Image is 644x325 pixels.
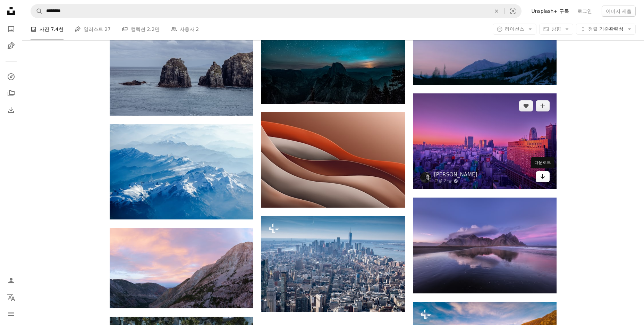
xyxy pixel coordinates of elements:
[261,157,405,163] a: 물결 모양의 컴퓨터 생성 이미지
[539,24,573,35] button: 방향
[261,8,405,104] img: 황혼의 하늘에 눈 덮인 산
[505,5,521,18] button: 시각적 검색
[122,18,160,40] a: 컬렉션 2.2만
[413,93,557,189] img: 야간의 도시 스카이라인
[261,112,405,208] img: 물결 모양의 컴퓨터 생성 이미지
[505,26,524,32] span: 라이선스
[31,4,522,18] form: 사이트 전체에서 이미지 찾기
[110,265,253,271] a: 분홍색 하늘을 배경으로 한 산의 모습
[4,274,18,287] a: 로그인 / 가입
[413,198,557,293] img: 산 사진
[434,171,477,178] a: [PERSON_NAME]
[147,25,159,33] span: 2.2만
[573,6,596,17] a: 로그인
[519,100,533,111] button: 좋아요
[4,70,18,84] a: 탐색
[4,290,18,304] button: 언어
[4,103,18,117] a: 다운로드 내역
[75,18,111,40] a: 일러스트 27
[196,25,199,33] span: 2
[261,261,405,267] a: 건물 꼭대기에서 바라본 대도시
[4,86,18,100] a: 컬렉션
[434,178,477,184] a: 고용 가능
[588,26,609,32] span: 정렬 기준
[602,6,636,17] button: 이미지 제출
[4,307,18,321] button: 메뉴
[171,18,199,40] a: 사용자 2
[551,26,561,32] span: 방향
[110,124,253,219] img: 낮에 눈 덮인 산
[588,26,624,33] span: 관련성
[489,5,504,18] button: 삭제
[536,100,550,111] button: 컬렉션에 추가
[4,22,18,36] a: 사진
[420,172,431,183] img: Jezael Melgoza의 프로필로 이동
[493,24,536,35] button: 라이선스
[261,216,405,312] img: 건물 꼭대기에서 바라본 대도시
[531,157,554,168] div: 다운로드
[576,24,636,35] button: 정렬 기준관련성
[110,168,253,175] a: 낮에 눈 덮인 산
[536,171,550,182] a: 다운로드
[4,4,18,19] a: 홈 — Unsplash
[110,64,253,70] a: 물 한가운데에 앉아있는 바위 그룹
[413,138,557,144] a: 야간의 도시 스카이라인
[527,6,573,17] a: Unsplash+ 구독
[261,52,405,59] a: 황혼의 하늘에 눈 덮인 산
[110,20,253,116] img: 물 한가운데에 앉아있는 바위 그룹
[413,242,557,248] a: 산 사진
[104,25,111,33] span: 27
[110,228,253,308] img: 분홍색 하늘을 배경으로 한 산의 모습
[4,39,18,53] a: 일러스트
[31,5,43,18] button: Unsplash 검색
